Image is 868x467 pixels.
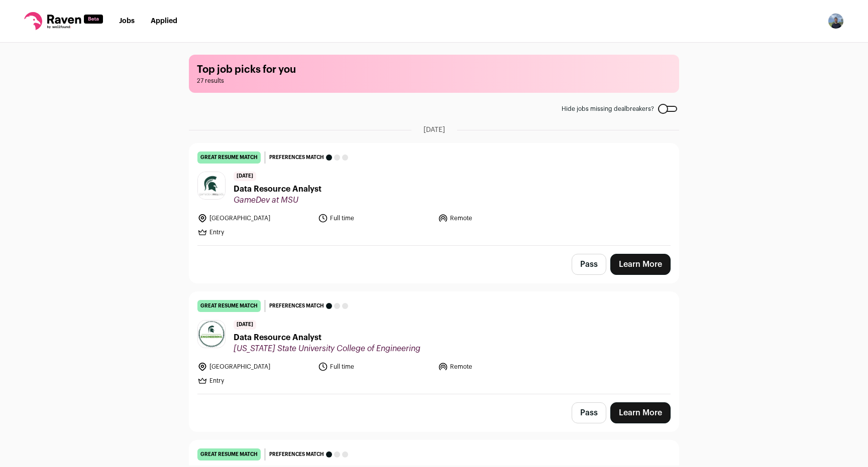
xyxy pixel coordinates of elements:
[828,13,844,29] img: 14342033-medium_jpg
[189,292,679,394] a: great resume match Preferences match [DATE] Data Resource Analyst [US_STATE] State University Col...
[197,77,671,85] span: 27 results
[197,63,671,77] h1: Top job picks for you
[234,320,256,330] span: [DATE]
[197,448,261,460] div: great resume match
[234,344,420,354] span: [US_STATE] State University College of Engineering
[438,213,553,223] li: Remote
[234,332,420,344] span: Data Resource Analyst
[269,152,324,163] span: Preferences match
[562,105,654,113] span: Hide jobs missing dealbreakers?
[234,195,321,205] span: GameDev at MSU
[198,172,225,199] img: 71299c440f03fac934790460c317c81ceb9c399a428d079d27a4eeb7aac11f6f.jpg
[572,402,606,423] button: Pass
[197,300,261,312] div: great resume match
[572,254,606,275] button: Pass
[438,362,553,372] li: Remote
[197,227,312,237] li: Entry
[119,18,135,25] a: Jobs
[423,125,445,135] span: [DATE]
[234,172,256,181] span: [DATE]
[197,362,312,372] li: [GEOGRAPHIC_DATA]
[318,213,432,223] li: Full time
[234,183,321,195] span: Data Resource Analyst
[610,254,671,275] a: Learn More
[318,362,432,372] li: Full time
[269,301,324,311] span: Preferences match
[269,449,324,459] span: Preferences match
[610,402,671,423] a: Learn More
[189,143,679,245] a: great resume match Preferences match [DATE] Data Resource Analyst GameDev at MSU [GEOGRAPHIC_DATA...
[197,213,312,223] li: [GEOGRAPHIC_DATA]
[828,13,844,29] button: Open dropdown
[197,376,312,386] li: Entry
[197,151,261,164] div: great resume match
[151,18,177,25] a: Applied
[198,321,225,348] img: 6971dd881d13982f25e1676df43520cf0dcf4eb4fbd010c5e1ae4fa4fb82fe07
